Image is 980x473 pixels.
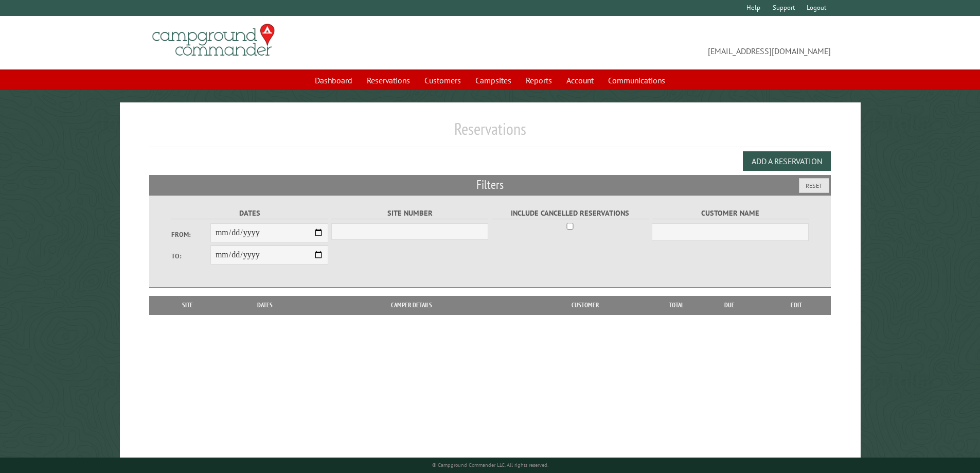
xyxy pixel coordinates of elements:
[490,28,831,57] span: [EMAIL_ADDRESS][DOMAIN_NAME]
[309,296,514,314] th: Camper Details
[743,151,831,171] button: Add a Reservation
[514,296,656,314] th: Customer
[697,296,762,314] th: Due
[171,230,210,239] label: From:
[799,178,829,193] button: Reset
[171,207,328,219] label: Dates
[331,207,488,219] label: Site Number
[361,71,416,90] a: Reservations
[602,71,671,90] a: Communications
[154,296,221,314] th: Site
[171,251,210,261] label: To:
[560,71,600,90] a: Account
[762,296,831,314] th: Edit
[656,296,697,314] th: Total
[469,71,518,90] a: Campsites
[432,462,548,468] small: © Campground Commander LLC. All rights reserved.
[149,175,831,195] h2: Filters
[652,207,809,219] label: Customer Name
[149,119,831,147] h1: Reservations
[309,71,359,90] a: Dashboard
[221,296,309,314] th: Dates
[418,71,467,90] a: Customers
[149,20,278,60] img: Campground Commander
[520,71,558,90] a: Reports
[492,207,649,219] label: Include Cancelled Reservations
